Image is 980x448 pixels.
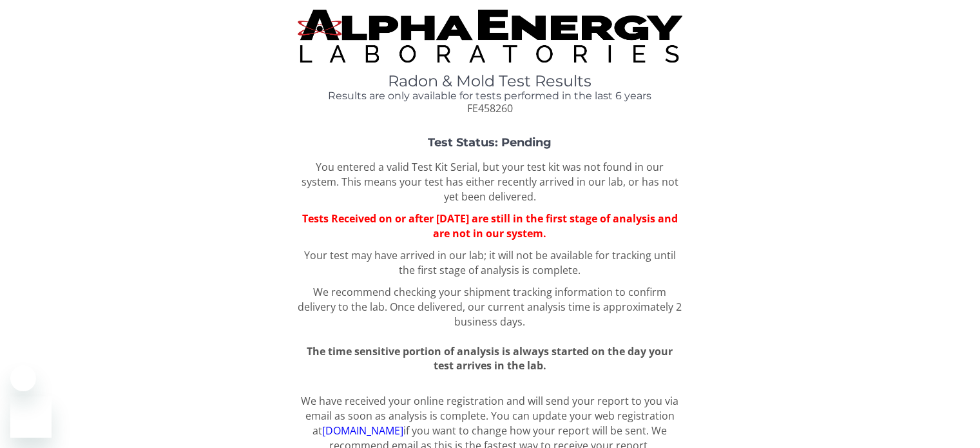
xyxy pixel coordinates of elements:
[322,424,403,438] a: [DOMAIN_NAME]
[302,211,678,240] span: Tests Received on or after [DATE] are still in the first stage of analysis and are not in our sys...
[298,90,682,102] h4: Results are only available for tests performed in the last 6 years
[298,248,682,278] p: Your test may have arrived in our lab; it will not be available for tracking until the first stag...
[428,135,552,150] strong: Test Status: Pending
[10,365,36,391] iframe: Close message
[298,285,666,314] span: We recommend checking your shipment tracking information to confirm delivery to the lab.
[10,396,52,438] iframe: Button to launch messaging window
[307,344,673,373] span: The time sensitive portion of analysis is always started on the day your test arrives in the lab.
[298,73,682,90] h1: Radon & Mold Test Results
[298,160,682,204] p: You entered a valid Test Kit Serial, but your test kit was not found in our system. This means yo...
[390,300,682,329] span: Once delivered, our current analysis time is approximately 2 business days.
[298,10,682,63] img: TightCrop.jpg
[467,101,513,115] span: FE458260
